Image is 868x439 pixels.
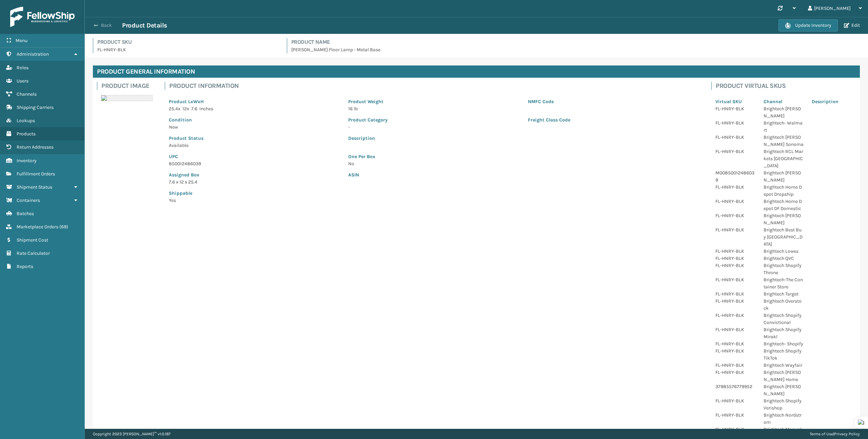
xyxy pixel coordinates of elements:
[715,412,755,419] p: FL-HNRY-BLK
[17,237,48,243] span: Shipment Cost
[101,82,157,90] h4: Product Image
[764,276,804,290] p: Brightech-The Container Store
[169,142,340,149] p: Available
[715,105,755,112] p: FL-HNRY-BLK
[169,160,340,167] p: 850012486039
[715,262,755,269] p: FL-HNRY-BLK
[812,98,852,105] p: Description
[810,429,860,439] div: |
[715,169,755,184] p: M00850012486039
[91,22,122,28] button: Back
[169,178,340,186] p: 7.6 x 12 x 25.4
[764,298,804,312] p: Brightech Overstock
[764,184,804,198] p: Brightech Home Depot Dropship
[182,106,189,112] span: 12 x
[348,116,519,123] p: Product Category
[715,98,755,105] p: Virtual SKU
[715,347,755,355] p: FL-HNRY-BLK
[191,106,197,112] span: 7.6
[764,105,804,119] p: Brightech [PERSON_NAME]
[97,46,279,53] p: FL-HNRY-BLK
[716,82,856,90] h4: Product Virtual SKUs
[834,432,860,436] a: Privacy Policy
[17,171,55,177] span: Fulfillment Orders
[169,171,340,178] p: Assigned Box
[715,184,755,191] p: FL-HNRY-BLK
[16,38,27,43] span: Menu
[10,7,75,27] img: logo
[764,248,804,255] p: Brightech Lowes
[17,144,54,150] span: Return Addresses
[348,106,358,112] span: 16 lb
[169,106,180,112] span: 25.4 x
[764,134,804,148] p: Brightech [PERSON_NAME] Sonoma
[764,148,804,169] p: Brightech RCL Markets [GEOGRAPHIC_DATA]
[715,326,755,333] p: FL-HNRY-BLK
[169,197,340,204] p: Yes
[169,153,340,160] p: UPC
[528,98,699,105] p: NMFC Code
[93,65,860,78] h4: Product General Information
[122,21,167,30] h3: Product Details
[715,198,755,205] p: FL-HNRY-BLK
[764,326,804,340] p: Brightech Shopify Mirakl
[17,78,28,84] span: Users
[764,290,804,298] p: Brightech Target
[59,224,68,230] span: ( 69 )
[97,38,279,46] h4: Product SKU
[715,148,755,155] p: FL-HNRY-BLK
[93,429,171,439] p: Copyright 2023 [PERSON_NAME]™ v 1.0.187
[348,98,519,105] p: Product Weight
[291,38,860,46] h4: Product Name
[764,412,804,426] p: Brightech Nordstrom
[764,340,804,347] p: Brightech- Shopify
[17,224,58,230] span: Marketplace Orders
[778,19,838,32] button: Update Inventory
[715,397,755,404] p: FL-HNRY-BLK
[348,135,699,142] p: Description
[17,158,37,164] span: Inventory
[528,116,699,123] p: Freight Class Code
[715,226,755,233] p: FL-HNRY-BLK
[17,91,37,97] span: Channels
[764,198,804,212] p: Brightech Home Depot DF Domestic
[169,82,703,90] h4: Product Information
[764,262,804,276] p: Brightech Shopify Throne
[17,118,35,123] span: Lookups
[348,153,699,160] p: One Per Box
[348,160,699,167] p: No
[169,98,340,105] p: Product LxWxH
[17,51,49,57] span: Administration
[810,432,833,436] a: Terms of Use
[199,106,213,112] span: Inches
[169,190,340,197] p: Shippable
[715,134,755,141] p: FL-HNRY-BLK
[291,46,860,53] p: [PERSON_NAME] Floor Lamp - Metal Base
[715,426,755,433] p: FL-HNRY-BLK
[169,116,340,123] p: Condition
[715,276,755,283] p: FL-HNRY-BLK
[17,65,28,71] span: Roles
[17,131,36,137] span: Products
[715,212,755,219] p: FL-HNRY-BLK
[764,212,804,226] p: Brightech [PERSON_NAME]
[348,123,519,131] p: -
[17,184,52,190] span: Shipment Status
[17,104,54,110] span: Shipping Carriers
[764,362,804,369] p: Brightech Wayfair
[715,383,755,390] p: 37985576779952
[764,383,804,397] p: Brightech [PERSON_NAME]
[764,255,804,262] p: Brightech QVC
[715,298,755,305] p: FL-HNRY-BLK
[715,255,755,262] p: FL-HNRY-BLK
[715,119,755,127] p: FL-HNRY-BLK
[169,135,340,142] p: Product Status
[17,250,50,256] span: Rate Calculator
[715,312,755,319] p: FL-HNRY-BLK
[348,171,699,178] p: ASIN
[17,264,33,269] span: Reports
[764,312,804,326] p: Brightech Shopify Convictional
[764,369,804,383] p: Brightech [PERSON_NAME] Home
[764,397,804,412] p: Brightech Shopify Verishop
[764,98,804,105] p: Channel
